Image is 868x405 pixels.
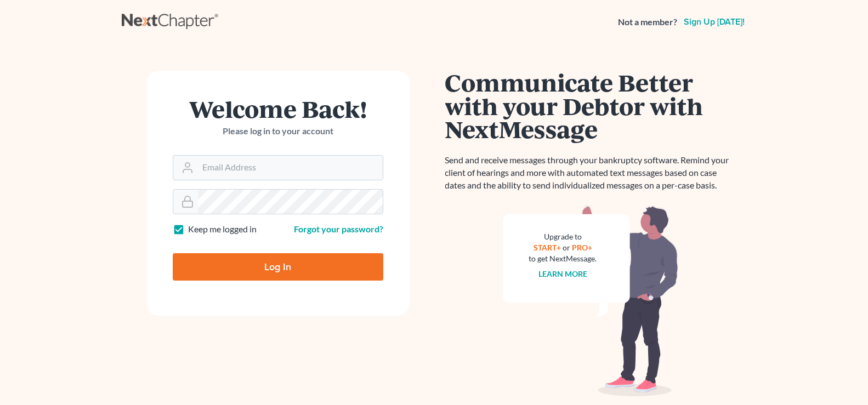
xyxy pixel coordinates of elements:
[563,243,570,252] span: or
[173,125,383,138] p: Please log in to your account
[529,253,597,264] div: to get NextMessage.
[503,205,678,397] img: nextmessage_bg-59042aed3d76b12b5cd301f8e5b87938c9018125f34e5fa2b7a6b67550977c72.svg
[445,71,736,141] h1: Communicate Better with your Debtor with NextMessage
[618,16,677,28] strong: Not a member?
[572,243,592,252] a: PRO+
[198,156,383,180] input: Email Address
[294,224,383,234] a: Forgot your password?
[538,269,587,278] a: Learn more
[173,253,383,281] input: Log In
[173,97,383,121] h1: Welcome Back!
[188,223,257,236] label: Keep me logged in
[682,18,747,26] a: Sign up [DATE]!
[445,154,736,192] p: Send and receive messages through your bankruptcy software. Remind your client of hearings and mo...
[529,231,597,242] div: Upgrade to
[534,243,561,252] a: START+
